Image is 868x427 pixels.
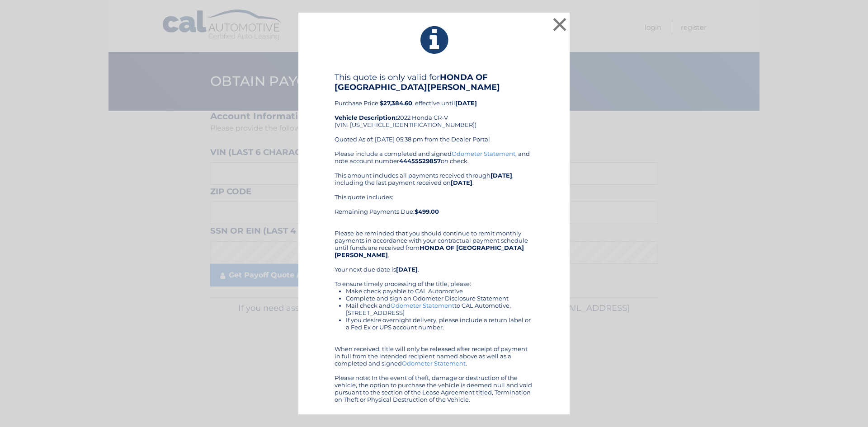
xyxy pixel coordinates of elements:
li: Mail check and to CAL Automotive, [STREET_ADDRESS] [346,302,533,316]
div: Please include a completed and signed , and note account number on check. This amount includes al... [335,150,533,403]
b: [DATE] [491,172,512,179]
h4: This quote is only valid for [335,72,533,92]
strong: Vehicle Description: [335,114,397,121]
b: [DATE] [451,179,472,186]
li: Complete and sign an Odometer Disclosure Statement [346,295,533,302]
b: $499.00 [415,208,439,215]
b: $27,384.60 [380,99,412,107]
li: Make check payable to CAL Automotive [346,287,533,295]
a: Odometer Statement [402,360,466,367]
div: This quote includes: Remaining Payments Due: [335,193,533,222]
b: [DATE] [455,99,477,107]
b: HONDA OF [GEOGRAPHIC_DATA][PERSON_NAME] [335,72,500,92]
b: 44455529857 [399,157,441,164]
b: HONDA OF [GEOGRAPHIC_DATA][PERSON_NAME] [335,244,524,258]
div: Purchase Price: , effective until 2022 Honda CR-V (VIN: [US_VEHICLE_IDENTIFICATION_NUMBER]) Quote... [335,72,533,150]
button: × [551,15,569,33]
b: [DATE] [396,266,418,273]
a: Odometer Statement [391,302,454,309]
li: If you desire overnight delivery, please include a return label or a Fed Ex or UPS account number. [346,316,533,331]
a: Odometer Statement [452,150,515,157]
